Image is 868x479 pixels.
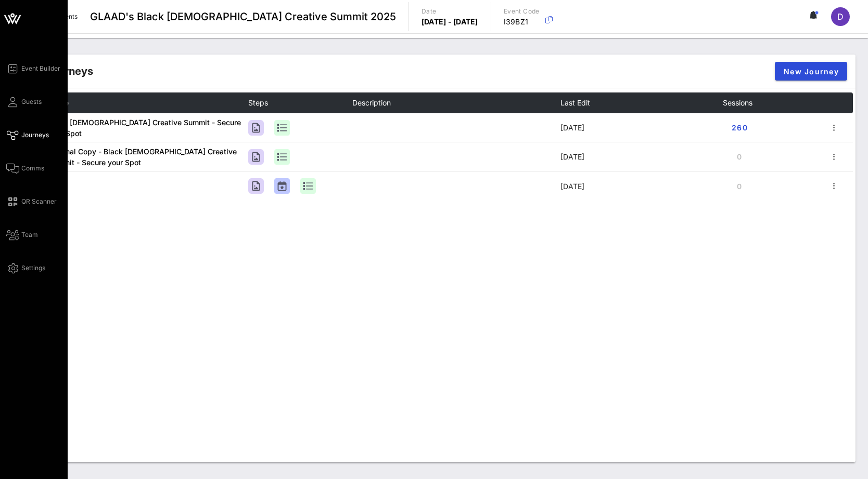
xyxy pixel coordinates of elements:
a: QR Scanner [6,195,57,208]
span: [DATE] [560,182,584,191]
th: Last Edit: Not sorted. Activate to sort ascending. [560,92,723,113]
th: Sessions: Not sorted. Activate to sort ascending. [723,92,827,113]
p: [DATE] - [DATE] [422,17,478,27]
a: Black [DEMOGRAPHIC_DATA] Creative Summit - Secure your Spot [48,118,241,138]
span: 260 [731,123,748,132]
a: Journeys [6,129,49,141]
span: Guests [21,97,42,107]
th: Name: Not sorted. Activate to sort ascending. [40,92,248,113]
span: Event Builder [21,64,60,73]
a: Guests [6,96,42,108]
span: [DATE] [560,123,584,132]
button: New Journey [775,62,847,81]
span: Team [21,230,38,239]
a: Settings [6,262,45,274]
p: I39BZ1 [504,17,540,27]
span: GLAAD's Black [DEMOGRAPHIC_DATA] Creative Summit 2025 [90,9,396,24]
p: Date [422,6,478,17]
span: Journeys [21,130,49,140]
span: Description [352,98,391,107]
a: Original Copy - Black [DEMOGRAPHIC_DATA] Creative Summit - Secure your Spot [48,147,237,167]
button: 260 [723,118,756,137]
span: Comms [21,164,44,173]
span: Steps [248,98,268,107]
a: Team [6,229,38,241]
p: Event Code [504,6,540,17]
span: New Journey [783,67,839,76]
span: QR Scanner [21,197,57,206]
span: D [837,11,844,22]
th: Steps [248,92,352,113]
span: Settings [21,263,45,273]
span: Sessions [723,98,752,107]
div: Journeys [46,63,93,79]
a: Comms [6,162,44,175]
span: [DATE] [560,152,584,161]
a: Event Builder [6,62,60,75]
span: Last Edit [560,98,590,107]
div: D [831,7,850,26]
th: Description: Not sorted. Activate to sort ascending. [352,92,560,113]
